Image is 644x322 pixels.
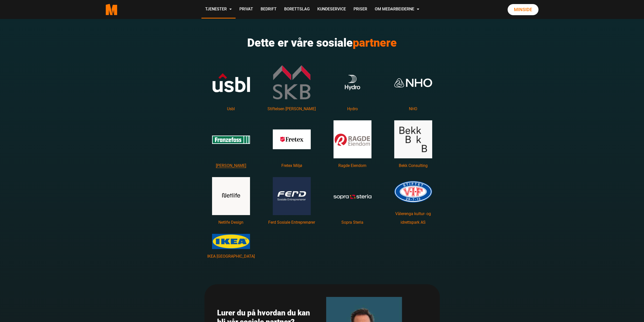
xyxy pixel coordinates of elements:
[341,220,363,225] a: Les mer om Sopra Steria main title
[273,193,311,199] a: Les mer om Ferd Sosiale Entreprenører featured image
[371,1,423,18] a: Om Medarbeiderne
[409,106,417,111] a: Les mer om NHO main title
[334,79,371,85] a: Les mer om Hydro featured image
[394,136,432,142] a: Les mer om Bekk Consulting featured image
[314,1,350,18] a: Kundeservice
[212,193,250,199] a: Les mer om Netlife Design featured image
[212,136,250,142] a: Les mer om Franzefoss Gjenvinning featured image
[273,177,311,215] img: Ferd Sosiale Entreprenører Logo
[212,79,250,85] a: Les mer om Usbl featured image
[212,238,250,244] a: Les mer om IKEA Norge featured image
[280,1,314,18] a: Borettslag
[268,220,315,225] a: Les mer om Ferd Sosiale Entreprenører main title
[394,188,432,195] a: Les mer om Vålerenga kultur- og idrettspark AS featured image
[257,1,280,18] a: Bedrift
[334,120,371,158] img: Radge Eiendom Logo
[227,106,235,111] a: Les mer om Usbl main title
[508,4,538,15] a: Minside
[395,211,431,225] a: Les mer om Vålerenga kultur- og idrettspark AS main title
[399,163,428,168] a: Les mer om Bekk Consulting main title
[394,79,432,85] a: Les mer om NHO featured image
[394,181,432,203] img: Vålerenga Oslo logo.svg
[394,120,432,158] img: Bekk Logo
[273,136,311,142] a: Les mer om Fretex Miljø featured image
[350,1,371,18] a: Priser
[334,69,371,96] img: hydro logo vertical negative
[236,1,257,18] a: Privat
[212,136,250,144] img: Franzefoss logo
[347,106,358,111] a: Les mer om Hydro main title
[201,1,236,18] a: Tjenester
[334,136,371,142] a: Les mer om Ragde Eiendom featured image
[212,177,250,215] img: Netlife
[212,234,250,249] img: Ikea logo.svg 300×120
[281,163,302,168] a: Les mer om Fretex Miljø main title
[353,36,397,49] span: partnere
[212,73,250,92] img: usbl logo uten payoff hvit rod RGB
[338,163,366,168] a: Les mer om Ragde Eiendom main title
[267,106,316,111] a: Les mer om Stiftelsen Kaare Berg main title
[334,194,371,199] img: Sopra Steria logo RGB white color
[216,163,246,168] a: Les mer om Franzefoss Gjenvinning main title
[204,36,440,50] h2: Dette er våre sosiale
[207,254,255,259] a: Les mer om IKEA Norge main title
[218,220,243,225] a: Les mer om Netlife Design main title
[273,64,311,102] img: cropped skb copy
[273,79,311,85] a: Les mer om Stiftelsen Kaare Berg featured image
[394,78,432,87] img: NHO primærlogo RGB negativ
[334,193,371,199] a: Les mer om Sopra Steria featured image
[273,129,311,149] img: Logo Fretex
